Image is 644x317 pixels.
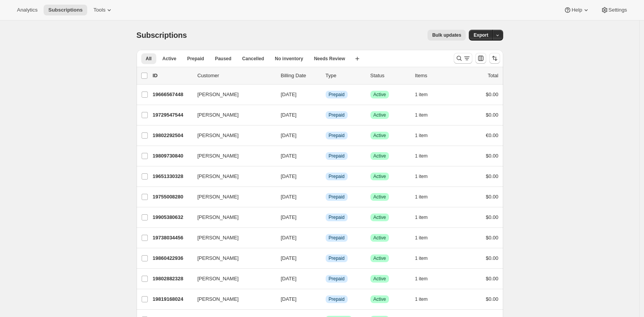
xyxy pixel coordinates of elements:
span: 1 item [415,276,428,282]
button: 1 item [415,232,436,243]
span: Prepaid [329,276,345,282]
p: 19738034456 [153,234,191,242]
span: $0.00 [486,173,499,179]
span: [DATE] [281,255,297,261]
span: $0.00 [486,296,499,302]
span: $0.00 [486,276,499,281]
span: $0.00 [486,112,499,118]
button: [PERSON_NAME] [193,129,270,142]
span: Prepaid [329,194,345,200]
p: 19860422936 [153,254,191,262]
button: 1 item [415,253,436,264]
span: [PERSON_NAME] [198,295,239,303]
button: Sort the results [489,53,500,64]
span: [PERSON_NAME] [198,254,239,262]
span: $0.00 [486,214,499,220]
p: Billing Date [281,72,319,80]
span: 1 item [415,173,428,180]
button: Create new view [351,53,363,64]
button: [PERSON_NAME] [193,273,270,285]
button: 1 item [415,89,436,100]
span: $0.00 [486,194,499,200]
span: Prepaid [329,296,345,302]
span: [PERSON_NAME] [198,111,239,119]
p: ID [153,72,191,80]
button: Subscriptions [44,5,87,15]
button: Tools [89,5,118,15]
span: Active [162,56,176,62]
button: [PERSON_NAME] [193,150,270,162]
span: Needs Review [314,56,345,62]
button: 1 item [415,273,436,284]
span: [PERSON_NAME] [198,173,239,180]
p: 19819168024 [153,295,191,303]
div: 19819168024[PERSON_NAME][DATE]InfoPrepaidSuccessActive1 item$0.00 [153,294,499,305]
span: Prepaid [329,235,345,241]
p: 19809730840 [153,152,191,160]
span: [PERSON_NAME] [198,132,239,139]
div: 19809730840[PERSON_NAME][DATE]InfoPrepaidSuccessActive1 item$0.00 [153,151,499,161]
span: Prepaid [187,56,204,62]
span: Active [374,153,386,159]
span: [DATE] [281,194,297,200]
span: 1 item [415,194,428,200]
button: 1 item [415,130,436,141]
span: 1 item [415,235,428,241]
div: Items [415,72,454,80]
span: Prepaid [329,112,345,118]
button: Settings [596,5,632,15]
span: [DATE] [281,214,297,220]
div: 19666567448[PERSON_NAME][DATE]InfoPrepaidSuccessActive1 item$0.00 [153,89,499,100]
button: [PERSON_NAME] [193,252,270,264]
span: Paused [215,56,232,62]
span: No inventory [275,56,303,62]
div: 19905380632[PERSON_NAME][DATE]InfoPrepaidSuccessActive1 item$0.00 [153,212,499,223]
span: [DATE] [281,276,297,281]
span: [PERSON_NAME] [198,275,239,283]
span: $0.00 [486,153,499,159]
button: Search and filter results [454,53,472,64]
button: [PERSON_NAME] [193,109,270,121]
span: Subscriptions [137,31,187,39]
span: [DATE] [281,92,297,97]
span: Prepaid [329,132,345,139]
button: [PERSON_NAME] [193,88,270,101]
button: Customize table column order and visibility [475,53,486,64]
div: 19755008280[PERSON_NAME][DATE]InfoPrepaidSuccessActive1 item$0.00 [153,192,499,202]
button: Help [559,5,594,15]
span: Subscriptions [48,7,83,13]
button: [PERSON_NAME] [193,211,270,224]
p: Total [488,72,498,80]
div: IDCustomerBilling DateTypeStatusItemsTotal [153,72,499,80]
span: €0.00 [486,132,499,138]
span: [DATE] [281,235,297,241]
span: Analytics [17,7,37,13]
span: [DATE] [281,112,297,118]
p: 19729547544 [153,111,191,119]
div: 19802882328[PERSON_NAME][DATE]InfoPrepaidSuccessActive1 item$0.00 [153,273,499,284]
div: 19651330328[PERSON_NAME][DATE]InfoPrepaidSuccessActive1 item$0.00 [153,171,499,182]
span: Prepaid [329,153,345,159]
span: Prepaid [329,92,345,98]
button: [PERSON_NAME] [193,232,270,244]
button: 1 item [415,212,436,223]
p: Customer [198,72,275,80]
span: Active [374,173,386,180]
button: Export [469,30,493,41]
span: All [146,56,152,62]
button: 1 item [415,110,436,120]
p: 19905380632 [153,214,191,221]
div: 19802292504[PERSON_NAME][DATE]InfoPrepaidSuccessActive1 item€0.00 [153,130,499,141]
div: Type [326,72,364,80]
span: $0.00 [486,255,499,261]
span: [PERSON_NAME] [198,91,239,98]
button: 1 item [415,171,436,182]
span: 1 item [415,92,428,98]
span: Active [374,235,386,241]
span: Bulk updates [432,32,461,38]
button: Bulk updates [428,30,466,41]
span: 1 item [415,214,428,220]
span: Prepaid [329,173,345,180]
span: Settings [609,7,627,13]
span: Active [374,112,386,118]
